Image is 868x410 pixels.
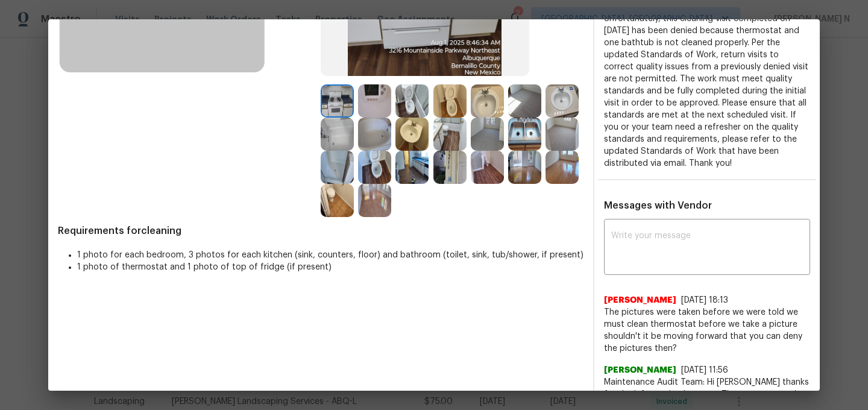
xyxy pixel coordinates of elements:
span: [PERSON_NAME] [604,364,676,376]
span: Requirements for cleaning [58,225,583,237]
span: [DATE] 18:13 [681,296,728,304]
span: [PERSON_NAME] [604,294,676,306]
span: Messages with Vendor [604,201,712,210]
li: 1 photo for each bedroom, 3 photos for each kitchen (sink, counters, floor) and bathroom (toilet,... [77,249,583,261]
span: [DATE] 11:56 [681,366,728,374]
span: The pictures were taken before we were told we must clean thermostat before we take a picture sho... [604,306,810,355]
li: 1 photo of thermostat and 1 photo of top of fridge (if present) [77,261,583,273]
